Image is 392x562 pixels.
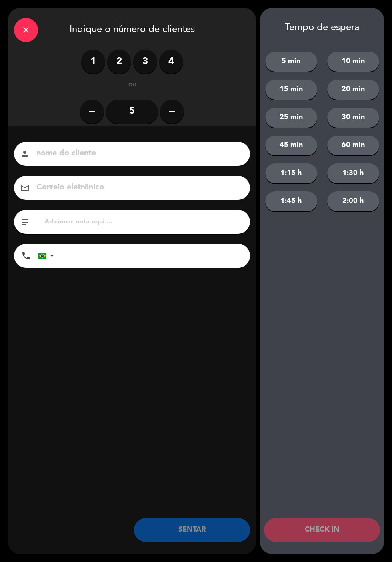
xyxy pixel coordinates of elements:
[264,518,380,542] button: CHECK IN
[80,100,104,124] button: remove
[38,244,57,267] div: Brazil (Brasil): +55
[134,518,250,542] button: SENTAR
[21,251,31,261] i: phone
[20,183,30,193] i: email
[119,82,145,90] div: ou
[327,191,379,211] button: 2:00 h
[20,149,30,159] i: person
[21,25,31,35] i: close
[265,163,317,183] button: 1:15 h
[133,50,157,74] label: 3
[159,50,183,74] label: 4
[327,163,379,183] button: 1:30 h
[8,8,256,50] div: Indique o número de clientes
[327,52,379,72] button: 10 min
[20,217,30,227] i: subject
[160,100,184,124] button: add
[87,107,97,116] i: remove
[107,50,131,74] label: 2
[327,136,379,155] button: 60 min
[44,216,244,227] input: Adicionar nota aqui ...
[167,107,177,116] i: add
[36,181,240,195] input: Correio eletrônico
[81,50,105,74] label: 1
[265,52,317,72] button: 5 min
[265,191,317,211] button: 1:45 h
[327,108,379,128] button: 30 min
[36,147,240,161] input: nome do cliente
[260,22,384,34] div: Tempo de espera
[265,108,317,128] button: 25 min
[327,80,379,100] button: 20 min
[265,80,317,100] button: 15 min
[265,136,317,155] button: 45 min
